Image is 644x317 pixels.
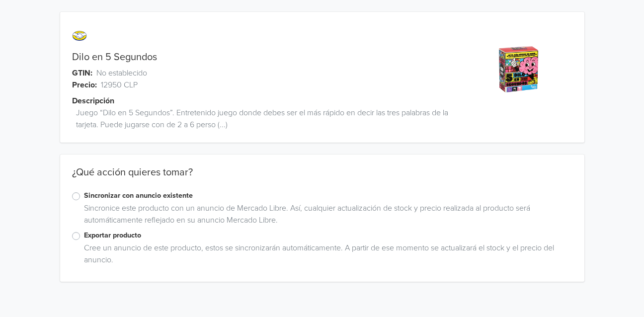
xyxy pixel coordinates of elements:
[76,107,465,131] span: Juego “Dilo en 5 Segundos”. Entretenido juego donde debes ser el más rápido en decir las tres pal...
[96,67,147,79] span: No establecido
[80,242,572,270] div: Cree un anuncio de este producto, estos se sincronizarán automáticamente. A partir de ese momento...
[481,32,556,107] img: product_image
[84,190,572,201] label: Sincronizar con anuncio existente
[72,51,157,63] a: Dilo en 5 Segundos
[72,95,114,107] span: Descripción
[101,79,138,91] span: 12950 CLP
[72,67,92,79] span: GTIN:
[72,79,97,91] span: Precio:
[60,166,584,190] div: ¿Qué acción quieres tomar?
[80,202,572,230] div: Sincronice este producto con un anuncio de Mercado Libre. Así, cualquier actualización de stock y...
[84,230,572,241] label: Exportar producto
